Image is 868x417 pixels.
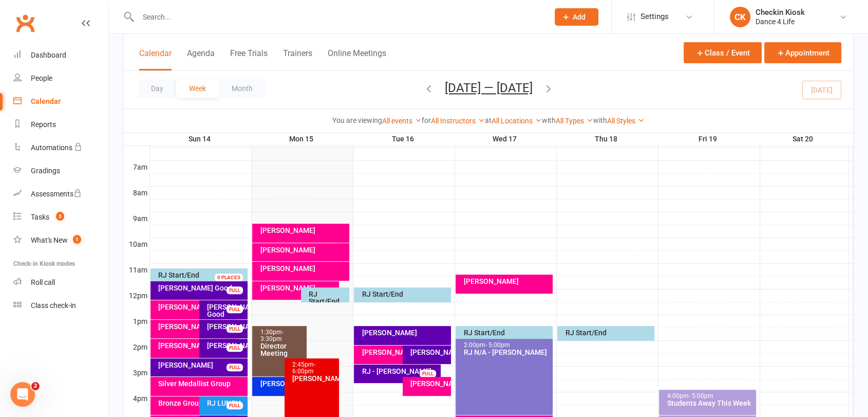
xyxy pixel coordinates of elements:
[283,48,312,70] button: Trainers
[13,294,108,317] a: Class kiosk mode
[607,117,645,125] a: All Styles
[12,10,38,36] a: Clubworx
[455,133,556,146] th: Wed 17
[292,361,315,375] span: - 6:00pm
[463,349,550,356] div: RJ N/A - [PERSON_NAME]
[230,48,268,70] button: Free Trials
[124,212,149,225] th: 9am
[227,364,243,371] div: FULL
[640,5,669,28] span: Settings
[422,116,431,124] strong: for
[13,113,108,136] a: Reports
[206,342,246,349] div: [PERSON_NAME]
[219,79,266,98] button: Month
[31,74,52,82] div: People
[31,143,72,152] div: Automations
[556,133,658,146] th: Thu 18
[730,7,750,27] div: CK
[760,133,848,146] th: Sat 20
[658,133,760,146] th: Fri 19
[124,238,149,250] th: 10am
[227,325,243,333] div: FULL
[176,79,219,98] button: Week
[13,90,108,113] a: Calendar
[149,133,251,146] th: Sun 14
[31,236,68,244] div: What's New
[410,380,449,387] div: [PERSON_NAME]
[124,160,149,173] th: 7am
[361,368,438,375] div: RJ - [PERSON_NAME]
[124,186,149,199] th: 8am
[124,315,149,328] th: 1pm
[463,278,550,285] div: [PERSON_NAME]
[138,79,176,98] button: Day
[756,17,805,26] div: Dance 4 Life
[13,67,108,90] a: People
[259,246,347,253] div: [PERSON_NAME]
[31,382,40,390] span: 2
[292,361,337,375] div: 2:45pm
[13,159,108,183] a: Gradings
[260,329,283,342] span: - 3:30pm
[251,133,353,146] th: Mon 15
[10,382,35,407] iframe: Intercom live chat
[410,349,449,356] div: [PERSON_NAME]
[206,400,246,407] div: RJ LUNCH
[259,380,305,387] div: [PERSON_NAME]
[463,329,550,336] div: RJ Start/End
[31,190,82,198] div: Assessments
[485,341,510,349] span: - 5:00pm
[13,44,108,67] a: Dashboard
[227,305,243,313] div: FULL
[31,278,55,286] div: Roll call
[259,265,347,272] div: [PERSON_NAME]
[227,286,243,294] div: FULL
[382,117,422,125] a: All events
[13,229,108,252] a: What's New1
[259,284,336,292] div: [PERSON_NAME]
[420,370,436,377] div: FULL
[564,329,652,336] div: RJ Start/End
[259,329,305,342] div: 1:30pm
[593,116,607,124] strong: with
[764,42,841,63] button: Appointment
[158,361,245,369] div: [PERSON_NAME]
[227,344,243,352] div: FULL
[555,8,598,26] button: Add
[124,263,149,276] th: 11am
[485,116,492,124] strong: at
[492,117,542,125] a: All Locations
[158,400,235,407] div: Bronze Group [DATE]
[158,380,245,387] div: Silver Medallist Group
[332,116,382,124] strong: You are viewing
[31,97,61,105] div: Calendar
[361,349,438,356] div: [PERSON_NAME]
[13,183,108,206] a: Assessments
[361,329,448,336] div: [PERSON_NAME]
[158,284,245,292] div: [PERSON_NAME] Good
[463,342,550,349] div: 2:00pm
[31,167,60,175] div: Gradings
[139,48,172,70] button: Calendar
[13,136,108,159] a: Automations
[684,42,762,63] button: Class / Event
[31,301,76,310] div: Class check-in
[206,323,246,330] div: [PERSON_NAME]
[124,392,149,405] th: 4pm
[292,375,337,382] div: [PERSON_NAME]
[542,116,556,124] strong: with
[158,323,235,330] div: [PERSON_NAME]
[215,274,243,281] div: 0 PLACES
[187,48,215,70] button: Agenda
[31,120,56,129] div: Reports
[158,303,235,311] div: [PERSON_NAME]
[259,342,305,357] div: Director Meeting
[688,392,713,400] span: - 5:00pm
[135,10,541,24] input: Search...
[13,206,108,229] a: Tasks 3
[158,271,199,279] span: RJ Start/End
[31,213,49,221] div: Tasks
[328,48,386,70] button: Online Meetings
[756,8,805,17] div: Checkin Kiosk
[666,400,753,407] div: Students Away This Week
